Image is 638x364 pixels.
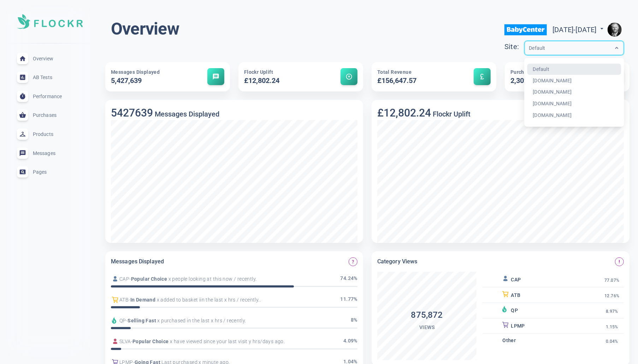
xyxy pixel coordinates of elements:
[167,275,256,283] span: x people looking at this now / recently.
[527,98,621,110] div: [DOMAIN_NAME]
[553,25,605,34] span: [DATE] - [DATE]
[119,296,130,304] span: ATB -
[244,69,273,75] span: Flockr Uplift
[111,76,187,86] h5: 5,427,639
[169,338,285,345] span: x have viewed since your last visit y hrs/days ago.
[131,275,167,283] span: Popular Choice
[341,275,358,283] span: 74.24 %
[244,76,320,86] h5: £12,802.24
[111,69,160,75] span: Messages Displayed
[111,257,164,266] h6: Messages Displayed
[341,296,358,304] span: 11.77 %
[606,309,618,314] span: 8.97%
[510,76,586,86] h5: 2,302
[604,293,619,299] span: 12.76%
[212,73,219,80] span: message
[343,337,358,346] span: 4.09 %
[527,109,621,121] div: [DOMAIN_NAME]
[431,110,471,118] h5: Flockr Uplift
[351,316,358,325] span: 8 %
[6,68,94,87] a: AB Tests
[6,144,94,163] a: Messages
[111,107,153,119] h3: 5427639
[155,296,261,304] span: x added to basket iin the last x hrs / recently..
[119,338,132,345] span: SLVA -
[419,324,435,330] span: Views
[111,18,179,40] h1: Overview
[349,257,358,266] button: Which Flockr messages are displayed the most
[615,257,624,266] button: Message views on the category page
[153,110,219,118] h5: Messages Displayed
[17,14,83,29] img: Soft UI Logo
[119,275,131,283] span: CAP -
[606,339,618,344] span: 0.04%
[345,73,353,80] span: arrow_circle_up
[6,49,94,68] a: Overview
[130,296,156,304] span: In Demand
[527,75,621,87] div: [DOMAIN_NAME]
[604,278,619,283] span: 77.07%
[377,69,412,75] span: Total Revenue
[617,259,621,264] span: priority_high
[377,309,477,321] h4: 875,872
[6,162,94,181] a: Pages
[351,259,355,264] span: question_mark
[128,317,156,324] span: Selling Fast
[377,76,453,86] h5: £156,647.57
[504,41,524,53] div: Site:
[504,19,547,41] img: babycenter
[6,87,94,106] a: Performance
[527,86,621,98] div: [DOMAIN_NAME]
[606,324,618,330] span: 1.15%
[377,107,431,119] h3: £12,802.24
[132,338,169,345] span: Popular Choice
[608,23,622,37] img: e9922e3fc00dd5316fa4c56e6d75935f
[510,69,536,75] span: Purchases
[156,317,246,324] span: x purchased in the last x hrs / recently.
[6,125,94,144] a: Products
[6,106,94,125] a: Purchases
[377,257,418,266] h6: Category Views
[479,73,486,80] span: currency_pound
[119,317,128,324] span: QP -
[527,64,621,75] div: Default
